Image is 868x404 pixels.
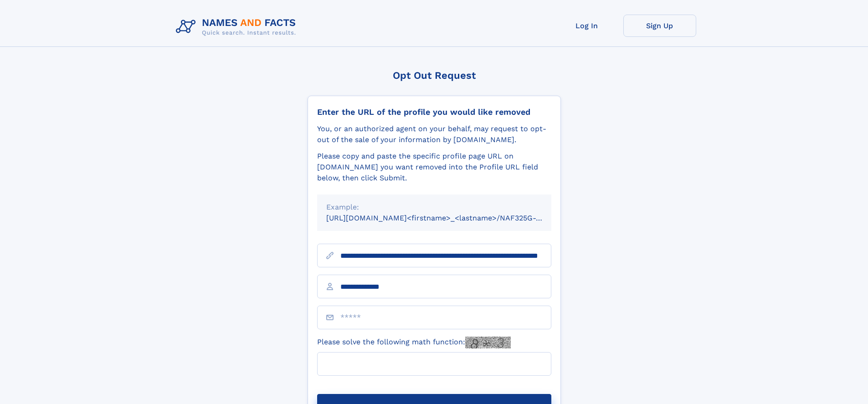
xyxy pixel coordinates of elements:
label: Please solve the following math function: [317,337,511,348]
div: You, or an authorized agent on your behalf, may request to opt-out of the sale of your informatio... [317,123,551,145]
a: Log In [550,15,623,37]
small: [URL][DOMAIN_NAME]<firstname>_<lastname>/NAF325G-xxxxxxxx [326,214,569,222]
a: Sign Up [623,15,696,37]
div: Example: [326,202,542,213]
div: Enter the URL of the profile you would like removed [317,107,551,117]
img: Logo Names and Facts [172,15,303,39]
div: Please copy and paste the specific profile page URL on [DOMAIN_NAME] you want removed into the Pr... [317,151,551,184]
div: Opt Out Request [308,70,561,81]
